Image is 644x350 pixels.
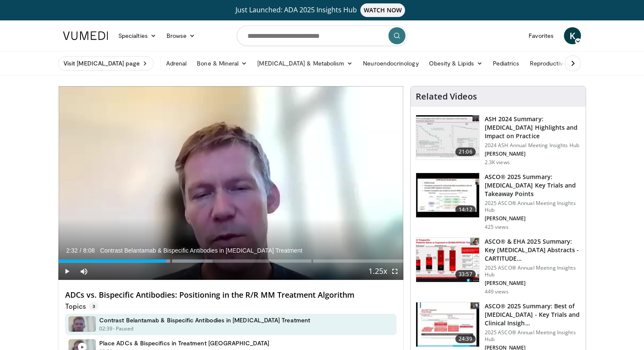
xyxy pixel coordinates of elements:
[485,115,581,140] h3: ASH 2024 Summary: [MEDICAL_DATA] Highlights and Impact on Practice
[161,55,192,72] a: Adrenal
[485,173,581,198] h3: ASCO® 2025 Summary: [MEDICAL_DATA] Key Trials and Takeaway Points
[99,339,269,347] h4: Place ADCs & Bispecifics in Treatment [GEOGRAPHIC_DATA]
[523,27,559,44] a: Favorites
[360,3,405,17] span: WATCH NOW
[485,142,581,149] p: 2024 ASH Annual Meeting Insights Hub
[564,27,581,44] a: K
[455,335,476,343] span: 24:39
[80,247,81,254] span: /
[237,26,407,46] input: Search topics, interventions
[99,316,310,324] h4: Contrast Belantamab & Bispecific Antibodies in [MEDICAL_DATA] Treatment
[99,325,113,333] p: 02:39
[485,288,509,295] p: 449 views
[485,151,581,157] p: [PERSON_NAME]
[65,290,397,300] h4: ADCs vs. Bispecific Antibodies: Positioning in the R/R MM Treatment Algorithm
[424,55,488,72] a: Obesity & Lipids
[416,302,479,347] img: df6c3242-74e8-4180-bf64-4f2da6a38997.150x105_q85_crop-smart_upscale.jpg
[66,247,78,254] span: 2:32
[83,247,95,254] span: 8:08
[64,3,580,17] a: Just Launched: ADA 2025 Insights HubWATCH NOW
[488,55,525,72] a: Pediatrics
[485,237,581,263] h3: ASCO® & EHA 2025 Summary: Key [MEDICAL_DATA] Abstracts - CARTITUDE…
[416,238,479,282] img: b5824bf4-ad3f-4a56-b96a-0cee3537230d.150x105_q85_crop-smart_upscale.jpg
[113,27,161,44] a: Specialties
[485,302,581,327] h3: ASCO® 2025 Summary: Best of [MEDICAL_DATA] - Key Trials and Clinical Insigh…
[455,270,476,279] span: 33:57
[161,27,201,44] a: Browse
[485,329,581,343] p: 2025 ASCO® Annual Meeting Insights Hub
[485,280,581,287] p: [PERSON_NAME]
[100,247,302,254] span: Contrast Belantamab & Bispecific Antibodies in [MEDICAL_DATA] Treatment
[58,56,154,71] a: Visit [MEDICAL_DATA] page
[485,215,581,222] p: [PERSON_NAME]
[455,205,476,214] span: 14:12
[416,115,581,166] a: 21:06 ASH 2024 Summary: [MEDICAL_DATA] Highlights and Impact on Practice 2024 ASH Annual Meeting ...
[525,55,572,72] a: Reproductive
[386,263,403,280] button: Fullscreen
[63,31,108,40] img: VuMedi Logo
[485,159,510,166] p: 2.3K views
[358,55,423,72] a: Neuroendocrinology
[455,148,476,156] span: 21:06
[58,259,403,263] div: Progress Bar
[485,265,581,278] p: 2025 ASCO® Annual Meeting Insights Hub
[113,325,134,333] p: - Paused
[192,55,252,72] a: Bone & Mineral
[416,91,477,102] h4: Related Videos
[58,263,75,280] button: Play
[58,86,403,280] video-js: Video Player
[252,55,358,72] a: [MEDICAL_DATA] & Metabolism
[416,173,479,217] img: 7285ccaf-13c6-4078-8c02-25548bb19810.150x105_q85_crop-smart_upscale.jpg
[89,302,98,310] span: 3
[485,200,581,213] p: 2025 ASCO® Annual Meeting Insights Hub
[369,263,386,280] button: Playback Rate
[416,237,581,295] a: 33:57 ASCO® & EHA 2025 Summary: Key [MEDICAL_DATA] Abstracts - CARTITUDE… 2025 ASCO® Annual Meeti...
[485,224,509,230] p: 425 views
[416,173,581,230] a: 14:12 ASCO® 2025 Summary: [MEDICAL_DATA] Key Trials and Takeaway Points 2025 ASCO® Annual Meeting...
[75,263,92,280] button: Mute
[65,302,98,310] p: Topics
[416,115,479,159] img: 261cbb63-91cb-4edb-8a5a-c03d1dca5769.150x105_q85_crop-smart_upscale.jpg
